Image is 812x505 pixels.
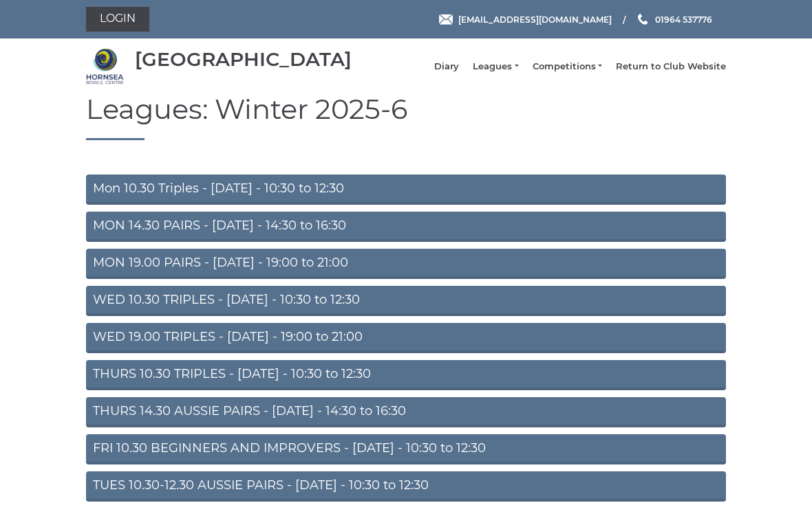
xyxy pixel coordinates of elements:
[86,434,726,464] a: FRI 10.30 BEGINNERS AND IMPROVERS - [DATE] - 10:30 to 12:30
[616,60,726,73] a: Return to Club Website
[458,14,612,24] span: [EMAIL_ADDRESS][DOMAIN_NAME]
[86,47,124,85] img: Hornsea Bowls Centre
[86,7,149,32] a: Login
[86,471,726,502] a: TUES 10.30-12.30 AUSSIE PAIRS - [DATE] - 10:30 to 12:30
[638,14,648,25] img: Phone us
[86,212,726,242] a: MON 14.30 PAIRS - [DATE] - 14:30 to 16:30
[135,49,352,70] div: [GEOGRAPHIC_DATA]
[655,14,712,24] span: 01964 537776
[86,175,726,205] a: Mon 10.30 Triples - [DATE] - 10:30 to 12:30
[86,323,726,353] a: WED 19.00 TRIPLES - [DATE] - 19:00 to 21:00
[86,249,726,279] a: MON 19.00 PAIRS - [DATE] - 19:00 to 21:00
[86,360,726,390] a: THURS 10.30 TRIPLES - [DATE] - 10:30 to 12:30
[439,14,453,25] img: Email
[86,94,726,140] h1: Leagues: Winter 2025-6
[86,286,726,316] a: WED 10.30 TRIPLES - [DATE] - 10:30 to 12:30
[473,60,518,73] a: Leagues
[439,13,612,26] a: Email [EMAIL_ADDRESS][DOMAIN_NAME]
[86,397,726,427] a: THURS 14.30 AUSSIE PAIRS - [DATE] - 14:30 to 16:30
[636,13,712,26] a: Phone us 01964 537776
[533,60,602,73] a: Competitions
[434,60,459,73] a: Diary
